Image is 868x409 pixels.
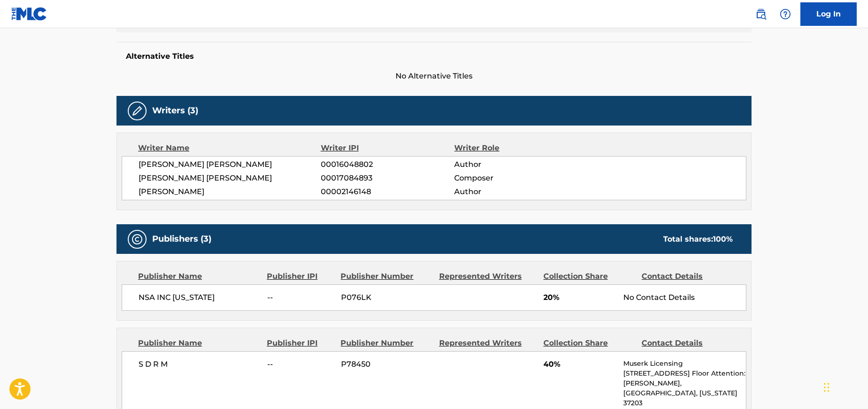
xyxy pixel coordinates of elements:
[116,71,752,82] span: No Alternative Titles
[623,369,746,388] p: [STREET_ADDRESS] Floor Attention: [PERSON_NAME],
[623,292,746,303] div: No Contact Details
[713,235,733,244] span: 100 %
[824,373,829,401] div: Drag
[821,364,868,409] iframe: Chat Widget
[138,338,260,349] div: Publisher Name
[321,159,454,170] span: 00016048802
[755,8,767,20] img: search
[543,292,616,303] span: 20%
[138,142,321,154] div: Writer Name
[152,234,211,244] h5: Publishers (3)
[139,292,260,303] span: NSA INC [US_STATE]
[439,338,536,349] div: Represented Writers
[642,271,733,282] div: Contact Details
[543,338,635,349] div: Collection Share
[454,173,576,184] span: Composer
[267,359,334,370] span: --
[776,5,795,24] div: Help
[267,292,334,303] span: --
[321,173,454,184] span: 00017084893
[138,271,260,282] div: Publisher Name
[152,105,198,116] h5: Writers (3)
[321,142,455,154] div: Writer IPI
[439,271,536,282] div: Represented Writers
[139,359,260,370] span: S D R M
[139,173,321,184] span: [PERSON_NAME] [PERSON_NAME]
[341,338,432,349] div: Publisher Number
[543,359,616,370] span: 40%
[454,159,576,170] span: Author
[543,271,635,282] div: Collection Share
[623,359,746,369] p: Muserk Licensing
[454,186,576,197] span: Author
[132,234,143,245] img: Publishers
[752,5,770,24] a: Public Search
[623,388,746,408] p: [GEOGRAPHIC_DATA], [US_STATE] 37203
[800,2,857,26] a: Log In
[642,338,733,349] div: Contact Details
[267,271,333,282] div: Publisher IPI
[267,338,333,349] div: Publisher IPI
[341,292,432,303] span: P076LK
[454,142,576,154] div: Writer Role
[139,159,321,170] span: [PERSON_NAME] [PERSON_NAME]
[780,8,791,20] img: help
[126,52,742,61] h5: Alternative Titles
[341,359,432,370] span: P78450
[321,186,454,197] span: 00002146148
[132,105,143,117] img: Writers
[11,7,47,21] img: MLC Logo
[341,271,432,282] div: Publisher Number
[139,186,321,197] span: [PERSON_NAME]
[663,234,733,245] div: Total shares:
